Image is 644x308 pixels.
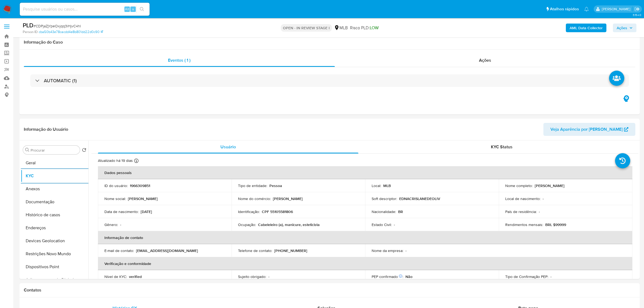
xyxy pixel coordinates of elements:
span: Ações [479,57,491,63]
p: - [268,274,269,279]
a: cba50b43e78cacdd4e8b801dd22d0c90 [39,30,103,34]
span: s [132,6,134,12]
h3: AUTOMATIC (1) [44,78,77,84]
button: Dispositivos Point [21,260,88,273]
p: Nome social : [104,196,126,201]
button: Anexos [21,182,88,195]
button: Procurar [25,148,29,152]
p: Nível de KYC : [104,274,127,279]
p: - [405,248,407,253]
p: BRL $99999 [545,222,566,227]
p: Telefone de contato : [238,248,272,253]
p: 1966309851 [130,183,150,188]
p: Data de nascimento : [104,209,138,214]
p: verified [129,274,142,279]
div: AUTOMATIC (1) [30,74,629,87]
button: Ações [613,24,636,32]
p: Ocupação : [238,222,256,227]
button: Adiantamentos de Dinheiro [21,273,88,286]
p: [PERSON_NAME] [535,183,564,188]
h1: Informação do Usuário [24,127,68,132]
p: [PHONE_NUMBER] [274,248,307,253]
p: Soft descriptor : [372,196,397,201]
p: - [550,274,551,279]
input: Procurar [31,148,78,153]
span: Risco PLD: [350,25,379,31]
th: Verificação e conformidade [98,257,632,270]
span: Ações [617,24,627,32]
p: País de residência : [505,209,537,214]
button: Restrições Novo Mundo [21,247,88,260]
input: Pesquise usuários ou casos... [20,6,150,13]
p: [PERSON_NAME] [128,196,158,201]
p: Tipo de Confirmação PEP : [505,274,548,279]
p: - [120,222,121,227]
p: Gênero : [104,222,118,227]
button: Geral [21,156,88,169]
p: jhonata.costa@mercadolivre.com [602,6,632,12]
p: [PERSON_NAME] [273,196,303,201]
p: Atualizado há 19 dias [98,158,133,163]
span: Usuário [220,144,236,150]
p: [EMAIL_ADDRESS][DOMAIN_NAME] [136,248,198,253]
p: - [543,196,544,201]
span: LOW [370,25,379,31]
span: Alt [125,6,129,12]
h1: Informação do Caso [24,40,635,45]
p: MLB [383,183,391,188]
p: Nome do comércio : [238,196,271,201]
h1: Contatos [24,287,635,293]
span: KYC Status [491,144,513,150]
p: [DATE] [141,209,152,214]
button: Devices Geolocation [21,234,88,247]
button: Documentação [21,195,88,208]
a: Sair [634,6,640,12]
p: Nacionalidade : [372,209,396,214]
p: Cabeleleiro (a), manicure, esteticista [258,222,320,227]
button: KYC [21,169,88,182]
button: Histórico de casos [21,208,88,221]
p: - [394,222,395,227]
span: Veja Aparência por [PERSON_NAME] [550,123,623,136]
p: Tipo de entidade : [238,183,267,188]
p: ID do usuário : [104,183,128,188]
p: Não [405,274,412,279]
p: Local : [372,183,381,188]
p: Nome completo : [505,183,533,188]
p: Rendimentos mensais : [505,222,543,227]
span: Eventos ( 1 ) [168,57,190,63]
p: BR [398,209,403,214]
p: PEP confirmado : [372,274,403,279]
b: Person ID [23,30,38,34]
button: Endereços [21,221,88,234]
th: Informação de contato [98,231,632,244]
b: PLD [23,21,34,30]
p: Nome da empresa : [372,248,403,253]
p: Local de nascimento : [505,196,540,201]
th: Dados pessoais [98,166,632,179]
div: MLB [334,25,348,31]
p: CPF 55105581806 [262,209,293,214]
button: Retornar ao pedido padrão [82,148,86,154]
a: Notificações [584,7,589,11]
button: Veja Aparência por [PERSON_NAME] [543,123,635,136]
p: OPEN - IN REVIEW STAGE I [281,24,332,32]
p: Identificação : [238,209,260,214]
p: Estado Civil : [372,222,392,227]
b: AML Data Collector [570,24,603,32]
p: EDNACRISLANEDEOLIV [399,196,440,201]
p: E-mail de contato : [104,248,134,253]
button: AML Data Collector [566,24,606,32]
button: search-icon [136,5,147,13]
p: Pessoa [269,183,282,188]
span: Atalhos rápidos [550,6,579,12]
p: Sujeito obrigado : [238,274,266,279]
span: # CDPjaZjYpeOxjqq3iHjvC4hI [34,23,81,29]
p: - [539,209,540,214]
